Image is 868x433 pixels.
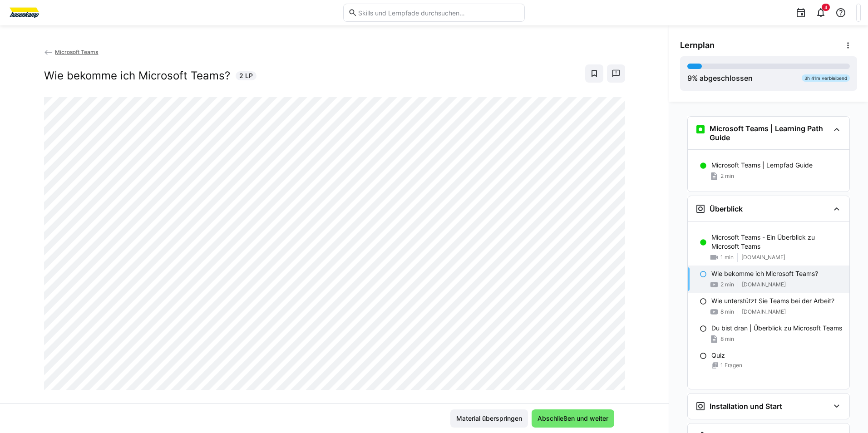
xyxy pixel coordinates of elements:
[687,74,692,83] span: 9
[742,281,786,288] span: [DOMAIN_NAME]
[532,409,614,428] button: Abschließen und weiter
[687,73,753,84] div: % abgeschlossen
[711,233,842,251] p: Microsoft Teams - Ein Überblick zu Microsoft Teams
[720,281,734,288] span: 2 min
[536,414,610,423] span: Abschließen und weiter
[455,414,523,423] span: Material überspringen
[802,74,850,82] div: 3h 41m verbleibend
[711,269,818,278] p: Wie bekomme ich Microsoft Teams?
[239,71,253,80] span: 2 LP
[710,124,829,142] h3: Microsoft Teams | Learning Path Guide
[711,351,725,360] p: Quiz
[357,9,520,17] input: Skills und Lernpfade durchsuchen…
[44,49,99,55] a: Microsoft Teams
[710,204,743,213] h3: Überblick
[720,362,742,369] span: 1 Fragen
[720,172,734,180] span: 2 min
[720,335,734,343] span: 8 min
[824,5,827,10] span: 4
[711,296,834,305] p: Wie unterstützt Sie Teams bei der Arbeit?
[711,161,813,170] p: Microsoft Teams | Lernpfad Guide
[680,40,715,50] span: Lernplan
[711,324,842,333] p: Du bist dran | Überblick zu Microsoft Teams
[720,254,734,261] span: 1 min
[55,49,98,55] span: Microsoft Teams
[742,308,786,315] span: [DOMAIN_NAME]
[720,308,734,315] span: 8 min
[44,69,230,83] h2: Wie bekomme ich Microsoft Teams?
[450,409,528,428] button: Material überspringen
[710,402,782,411] h3: Installation und Start
[741,254,785,261] span: [DOMAIN_NAME]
